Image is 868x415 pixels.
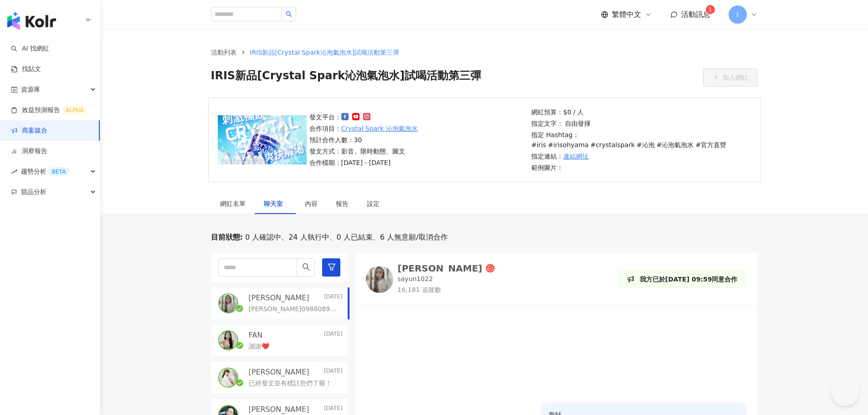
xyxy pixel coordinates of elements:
[367,199,380,209] div: 設定
[336,199,349,209] div: 報告
[706,5,715,14] sup: 1
[7,12,56,30] img: logo
[703,68,758,87] button: 加入網紅
[11,147,47,156] a: 洞察報告
[219,369,237,387] img: KOL Avatar
[243,232,448,242] span: 0 人確認中、24 人執行中、0 人已結束、6 人無意願/取消合作
[366,266,393,293] img: KOL Avatar
[11,169,17,175] span: rise
[211,232,243,242] p: 目前狀態 :
[324,293,343,303] p: [DATE]
[309,123,418,133] p: 合作項目：
[341,123,418,133] a: Crystal Spark 沁泡氣泡水
[21,182,46,202] span: 競品分析
[709,6,712,13] span: 1
[591,140,635,150] p: #crystalspark
[832,379,859,406] iframe: Help Scout Beacon - Open
[249,379,332,388] p: 已經發文並有標註您們了喔！
[11,65,41,74] a: 找貼文
[531,107,748,117] p: 網紅預算：$0 / 人
[11,126,47,135] a: 商案媒合
[531,118,748,128] p: 指定文字： 自由發揮
[324,405,343,415] p: [DATE]
[328,263,336,271] span: filter
[531,130,748,150] p: 指定 Hashtag：
[48,167,69,176] div: BETA
[286,11,292,17] span: search
[249,405,309,415] p: [PERSON_NAME]
[11,106,87,115] a: 效益預測報告ALPHA
[548,140,589,150] p: #irisohyama
[11,44,49,53] a: searchAI 找網紅
[398,275,433,284] p: sayun1022
[398,264,483,273] div: [PERSON_NAME]
[220,199,246,209] div: 網紅名單
[209,47,238,57] a: 活動列表
[612,10,641,20] span: 繁體中文
[249,330,263,340] p: FAN
[249,367,309,377] p: [PERSON_NAME]
[211,68,482,87] span: IRIS新品[Crystal Spark沁泡氣泡水]試喝活動第三彈
[305,199,318,209] div: 內容
[264,200,287,207] span: 聊天室
[324,367,343,377] p: [DATE]
[531,151,748,161] p: 指定連結：
[657,140,694,150] p: #沁泡氣泡水
[309,146,418,156] p: 發文方式：影音、限時動態、圖文
[219,294,237,313] img: KOL Avatar
[309,158,418,168] p: 合作檔期：[DATE] - [DATE]
[637,140,655,150] p: #沁泡
[249,293,309,303] p: [PERSON_NAME]
[309,135,418,145] p: 預計合作人數：30
[398,286,495,295] p: 16,181 追蹤數
[640,274,738,284] p: 我方已於[DATE] 09:59同意合作
[250,49,400,56] span: IRIS新品[Crystal Spark沁泡氣泡水]試喝活動第三彈
[21,79,40,100] span: 資源庫
[249,342,269,351] p: 謝謝❤️
[249,305,339,314] p: [PERSON_NAME]0988089378 [STREET_ADDRESS]
[563,151,589,161] a: 連結網址
[219,331,237,349] img: KOL Avatar
[324,330,343,340] p: [DATE]
[695,140,726,150] p: #官方直營
[218,115,307,164] img: Crystal Spark 沁泡氣泡水
[531,140,546,150] p: #iris
[736,10,738,20] span: I
[309,112,418,122] p: 發文平台：
[21,161,69,182] span: 趨勢分析
[302,263,310,271] span: search
[531,163,748,173] p: 範例圖片：
[681,10,710,19] span: 活動訊息
[366,264,495,294] a: KOL Avatar[PERSON_NAME]sayun102216,181 追蹤數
